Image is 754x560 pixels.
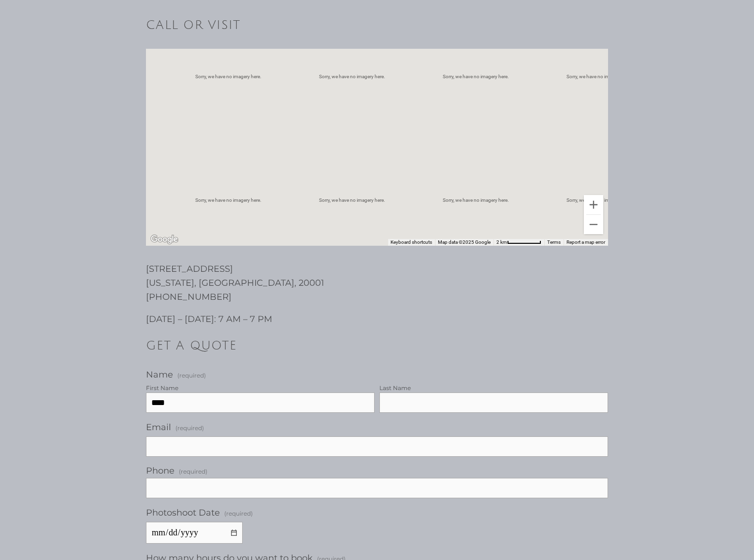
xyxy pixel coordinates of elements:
a: Terms [547,239,561,245]
button: Keyboard shortcuts [391,239,432,246]
img: Google [148,233,180,246]
span: Map data ©2025 Google [438,239,491,245]
button: Zoom out [584,215,603,234]
button: Map Scale: 2 km per 67 pixels [493,239,544,246]
div: First Name [146,384,178,392]
a: Open this area in Google Maps (opens a new window) [148,233,180,246]
span: 2 km [496,239,507,245]
h2: Get a Quote [146,338,608,353]
span: Email [146,422,171,433]
p: [DATE] – [DATE]: 7 AM – 7 PM [146,312,608,326]
span: Name [146,369,173,380]
span: Photoshoot Date [146,507,220,518]
button: Zoom in [584,195,603,214]
p: [STREET_ADDRESS] [US_STATE], [GEOGRAPHIC_DATA], 20001 [PHONE_NUMBER] [146,262,608,304]
div: Last Name [379,384,411,392]
span: (required) [179,469,207,475]
span: Phone [146,465,174,476]
span: (required) [177,373,206,378]
span: (required) [224,507,253,520]
div: 475 K Street Northwest Washington, DC, 20001, United States [371,132,394,163]
span: (required) [175,421,204,434]
a: Report a map error [566,239,605,245]
h2: Call or Visit [146,18,608,32]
